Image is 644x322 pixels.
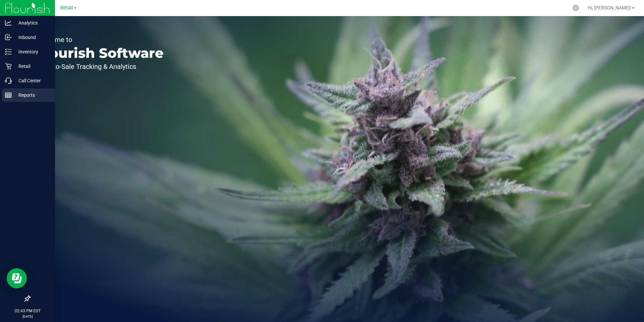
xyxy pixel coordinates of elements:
[5,77,12,84] inline-svg: Call Center
[12,48,52,56] p: Inventory
[36,46,164,60] p: Flourish Software
[3,308,52,314] p: 02:43 PM EDT
[12,19,52,27] p: Analytics
[5,34,12,41] inline-svg: Inbound
[3,314,52,319] p: [DATE]
[5,63,12,70] inline-svg: Retail
[36,63,164,70] p: Seed-to-Sale Tracking & Analytics
[12,33,52,41] p: Inbound
[7,268,27,288] iframe: Resource center
[36,36,164,43] p: Welcome to
[5,48,12,55] inline-svg: Inventory
[12,77,52,85] p: Call Center
[12,91,52,99] p: Reports
[588,5,631,10] span: Hi, [PERSON_NAME]!
[5,19,12,26] inline-svg: Analytics
[12,62,52,70] p: Retail
[60,5,73,11] span: Retail
[572,5,580,11] div: Manage settings
[5,92,12,98] inline-svg: Reports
